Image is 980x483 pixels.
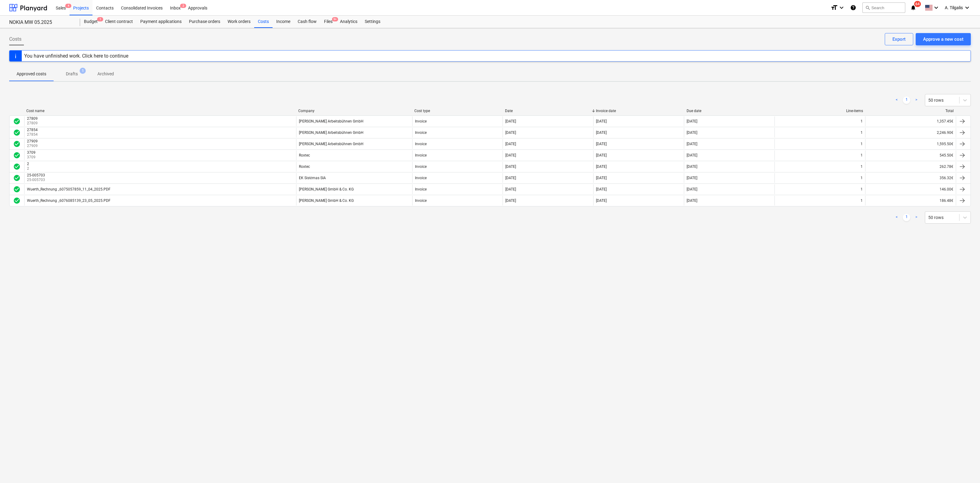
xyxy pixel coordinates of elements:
[914,1,921,7] span: 64
[865,150,956,160] div: 545.50€
[13,129,21,136] div: Invoice was approved
[299,119,364,123] div: [PERSON_NAME] Arbeitsbühnen GmbH
[24,53,128,59] div: You have unfinished work. Click here to continue
[13,186,21,193] div: Invoice was approved
[933,4,940,11] i: keyboard_arrow_down
[299,130,364,135] div: [PERSON_NAME] Arbeitsbühnen GmbH
[298,109,409,113] div: Company
[185,16,224,28] a: Purchase orders
[893,96,900,104] a: Previous page
[910,4,916,11] i: notifications
[13,118,21,125] div: Invoice was approved
[865,184,956,194] div: 146.00€
[415,164,427,169] div: Invoice
[850,4,856,11] i: Knowledge base
[336,16,361,28] div: Analytics
[9,36,21,43] span: Costs
[505,187,516,191] div: [DATE]
[299,198,354,203] div: [PERSON_NAME] GmbH & Co. KG
[861,130,863,135] div: 1
[913,214,920,221] a: Next page
[892,35,906,43] div: Export
[13,140,21,148] div: Invoice was approved
[13,174,21,182] span: check_circle
[361,16,384,28] div: Settings
[687,119,697,123] div: [DATE]
[865,128,956,138] div: 2,246.90€
[17,71,46,77] p: Approved costs
[868,109,954,113] div: Total
[13,163,21,170] span: check_circle
[13,129,21,136] span: check_circle
[27,116,38,121] div: 27809
[687,130,697,135] div: [DATE]
[80,16,101,28] a: Budget1
[13,186,21,193] span: check_circle
[505,164,516,169] div: [DATE]
[865,139,956,149] div: 1,595.50€
[13,152,21,159] span: check_circle
[865,5,870,10] span: search
[865,162,956,172] div: 262.78€
[963,4,971,11] i: keyboard_arrow_down
[97,71,114,77] p: Archived
[101,16,137,28] a: Client contract
[505,198,516,203] div: [DATE]
[13,197,21,204] span: check_circle
[893,214,900,221] a: Previous page
[273,16,294,28] a: Income
[865,196,956,206] div: 186.48€
[299,176,326,180] div: EK Sistēmas SIA
[861,153,863,157] div: 1
[913,96,920,104] a: Next page
[861,119,863,123] div: 1
[861,198,863,203] div: 1
[687,176,697,180] div: [DATE]
[9,19,73,26] div: NOKIA MW 05.2025
[505,142,516,146] div: [DATE]
[903,214,910,221] a: Page 1 is your current page
[299,153,310,157] div: Roxtec
[415,176,427,180] div: Invoice
[80,16,101,28] div: Budget
[596,187,607,191] div: [DATE]
[137,16,185,28] a: Payment applications
[27,121,39,126] p: 27809
[65,4,71,8] span: 4
[415,119,427,123] div: Invoice
[294,16,320,28] a: Cash flow
[596,109,682,113] div: Invoice date
[27,128,38,132] div: 27854
[415,187,427,191] div: Invoice
[777,109,863,113] div: Line-items
[27,132,39,137] p: 27854
[299,142,364,146] div: [PERSON_NAME] Arbeitsbühnen GmbH
[949,454,980,483] iframe: Chat Widget
[27,166,30,171] p: 2
[13,174,21,182] div: Invoice was approved
[13,197,21,204] div: Invoice was approved
[224,16,254,28] a: Work orders
[687,187,697,191] div: [DATE]
[687,142,697,146] div: [DATE]
[831,4,838,11] i: format_size
[505,130,516,135] div: [DATE]
[903,96,910,104] a: Page 1 is your current page
[596,153,607,157] div: [DATE]
[861,187,863,191] div: 1
[320,16,336,28] div: Files
[13,152,21,159] div: Invoice was approved
[13,163,21,170] div: Invoice was approved
[27,150,36,155] div: 3709
[923,35,963,43] div: Approve a new cost
[687,153,697,157] div: [DATE]
[254,16,273,28] a: Costs
[13,118,21,125] span: check_circle
[505,119,516,123] div: [DATE]
[596,198,607,203] div: [DATE]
